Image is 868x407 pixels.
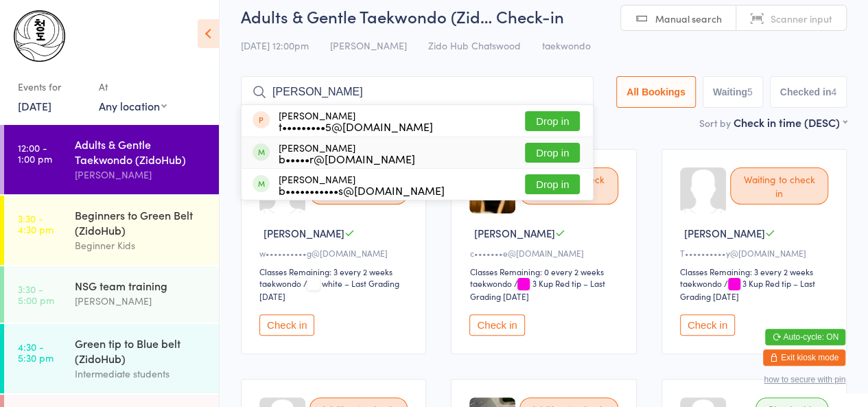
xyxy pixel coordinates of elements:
[259,277,399,302] span: / white – Last Grading [DATE]
[763,349,845,366] button: Exit kiosk mode
[18,341,54,363] time: 4:30 - 5:30 pm
[680,277,722,289] div: taekwondo
[680,314,735,336] button: Check in
[734,115,847,130] div: Check in time (DESC)
[525,143,580,163] button: Drop in
[279,110,433,132] div: [PERSON_NAME]
[75,207,207,237] div: Beginners to Green Belt (ZidoHub)
[473,226,554,240] span: [PERSON_NAME]
[14,10,65,62] img: Chungdo Taekwondo
[831,86,836,97] div: 4
[75,366,207,382] div: Intermediate students
[99,75,167,98] div: At
[684,226,765,240] span: [PERSON_NAME]
[18,142,52,164] time: 12:00 - 1:00 pm
[680,266,832,277] div: Classes Remaining: 3 every 2 weeks
[75,237,207,253] div: Beginner Kids
[279,185,445,196] div: b•••••••••••s@[DOMAIN_NAME]
[469,247,622,259] div: c•••••••e@[DOMAIN_NAME]
[703,76,763,108] button: Waiting5
[18,283,54,305] time: 3:30 - 5:00 pm
[75,167,207,183] div: [PERSON_NAME]
[279,153,415,164] div: b•••••r@[DOMAIN_NAME]
[75,336,207,366] div: Green tip to Blue belt (ZidoHub)
[730,167,828,205] div: Waiting to check in
[279,121,433,132] div: t•••••••••5@[DOMAIN_NAME]
[279,174,445,196] div: [PERSON_NAME]
[680,247,832,259] div: T••••••••••y@[DOMAIN_NAME]
[4,125,219,194] a: 12:00 -1:00 pmAdults & Gentle Taekwondo (ZidoHub)[PERSON_NAME]
[469,314,524,336] button: Check in
[764,375,845,384] button: how to secure with pin
[99,98,167,113] div: Any location
[75,293,207,309] div: [PERSON_NAME]
[4,196,219,265] a: 3:30 -4:30 pmBeginners to Green Belt (ZidoHub)Beginner Kids
[75,278,207,293] div: NSG team training
[259,247,412,259] div: w••••••••••g@[DOMAIN_NAME]
[765,329,845,345] button: Auto-cycle: ON
[469,277,511,289] div: taekwondo
[4,266,219,323] a: 3:30 -5:00 pmNSG team training[PERSON_NAME]
[18,98,51,113] a: [DATE]
[469,266,622,277] div: Classes Remaining: 0 every 2 weeks
[655,12,722,25] span: Manual search
[75,137,207,167] div: Adults & Gentle Taekwondo (ZidoHub)
[241,5,847,27] h2: Adults & Gentle Taekwondo (Zid… Check-in
[770,76,847,108] button: Checked in4
[747,86,753,97] div: 5
[18,75,85,98] div: Events for
[542,38,591,52] span: taekwondo
[18,213,54,235] time: 3:30 - 4:30 pm
[428,38,521,52] span: Zido Hub Chatswood
[263,226,344,240] span: [PERSON_NAME]
[279,142,415,164] div: [PERSON_NAME]
[680,277,815,302] span: / 3 Kup Red tip – Last Grading [DATE]
[241,38,309,52] span: [DATE] 12:00pm
[330,38,407,52] span: [PERSON_NAME]
[4,324,219,393] a: 4:30 -5:30 pmGreen tip to Blue belt (ZidoHub)Intermediate students
[241,76,594,108] input: Search
[259,277,301,289] div: taekwondo
[469,277,605,302] span: / 3 Kup Red tip – Last Grading [DATE]
[525,174,580,194] button: Drop in
[259,314,314,336] button: Check in
[771,12,832,25] span: Scanner input
[616,76,696,108] button: All Bookings
[259,266,412,277] div: Classes Remaining: 3 every 2 weeks
[525,111,580,131] button: Drop in
[699,116,731,130] label: Sort by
